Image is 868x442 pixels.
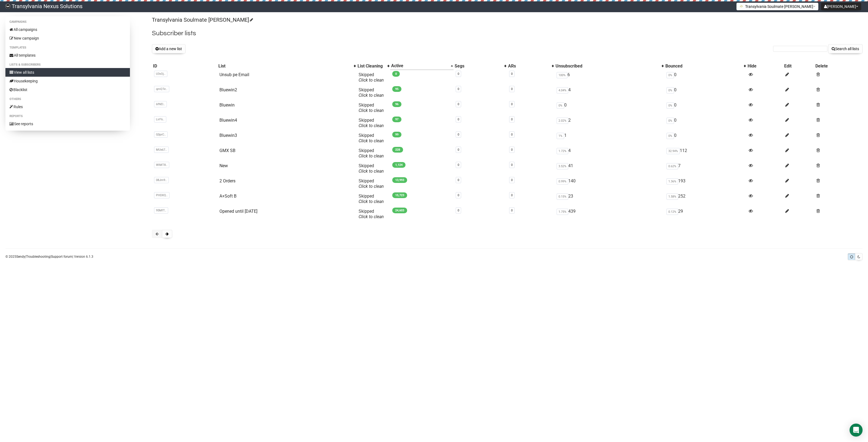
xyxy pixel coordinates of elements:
[557,133,564,139] span: 1%
[217,62,357,70] th: List: No sort applied, activate to apply an ascending sort
[850,424,863,437] div: Open Intercom Messenger
[359,193,384,204] span: Skipped
[392,117,401,122] span: 97
[219,209,257,214] a: Opened until [DATE]
[783,62,814,70] th: Edit: No sort applied, sorting is disabled
[554,161,664,176] td: 41
[511,163,513,167] a: 0
[458,148,459,151] a: 0
[359,209,384,219] span: Skipped
[5,44,130,51] li: Templates
[664,70,746,85] td: 0
[511,133,513,136] a: 0
[664,131,746,146] td: 0
[359,138,384,143] a: Click to clean
[153,63,216,69] div: ID
[219,133,237,138] a: Bluewin3
[666,87,674,93] span: 0%
[5,34,130,43] a: New campaign
[557,102,564,109] span: 0%
[152,17,252,23] a: Transylvania Soulmate [PERSON_NAME]
[219,72,249,77] a: Unsub pe Email
[5,25,130,34] a: All campaigns
[557,163,568,169] span: 3.52%
[359,153,384,159] a: Click to clean
[358,63,385,69] div: List Cleaning
[554,70,664,85] td: 6
[666,193,678,200] span: 1.58%
[739,4,744,8] img: 1.png
[152,62,217,70] th: ID: No sort applied, sorting is disabled
[359,102,384,113] span: Skipped
[5,254,93,260] p: © 2025 | | | Version 6.1.3
[5,120,130,128] a: See reports
[511,102,513,106] a: 0
[359,123,384,128] a: Click to clean
[458,193,459,197] a: 0
[5,4,10,9] img: 586cc6b7d8bc403f0c61b981d947c989
[664,191,746,207] td: 252
[664,161,746,176] td: 7
[455,63,502,69] div: Segs
[666,72,674,78] span: 0%
[557,178,568,185] span: 0.99%
[5,51,130,60] a: All templates
[511,178,513,182] a: 0
[154,131,168,138] span: G0prC..
[359,148,384,159] span: Skipped
[746,62,783,70] th: Hide: No sort applied, sorting is disabled
[508,63,549,69] div: ARs
[664,62,746,70] th: Bounced: No sort applied, activate to apply an ascending sort
[664,176,746,191] td: 193
[828,44,863,53] button: Search all lists
[154,177,169,183] span: 08Jm9..
[666,102,674,109] span: 0%
[392,177,407,183] span: 13,993
[359,163,384,174] span: Skipped
[152,28,863,38] h2: Subscriber lists
[666,178,678,185] span: 1.36%
[359,169,384,174] a: Click to clean
[219,118,237,123] a: Bluewin4
[154,71,167,77] span: U3vOj..
[359,118,384,128] span: Skipped
[557,209,568,215] span: 1.75%
[392,208,407,213] span: 24,603
[821,3,861,10] button: [PERSON_NAME]
[154,192,170,198] span: PHDXQ..
[554,115,664,131] td: 2
[666,118,674,124] span: 0%
[554,100,664,115] td: 0
[392,192,407,198] span: 15,723
[554,131,664,146] td: 1
[390,62,454,70] th: Active: Ascending sort applied, activate to apply a descending sort
[359,214,384,219] a: Click to clean
[5,96,130,102] li: Others
[666,163,678,169] span: 0.62%
[392,71,400,77] span: 0
[391,63,448,69] div: Active
[554,146,664,161] td: 4
[219,178,235,183] a: 2 Orders
[458,72,459,76] a: 0
[458,118,459,121] a: 0
[557,72,567,78] span: 100%
[511,209,513,212] a: 0
[5,85,130,94] a: Blacklist
[557,118,568,124] span: 2.02%
[736,3,818,10] button: Transylvania Soulmate [PERSON_NAME]
[219,193,237,199] a: A+Soft B
[154,101,167,107] span: 6fNEI..
[359,93,384,98] a: Click to clean
[5,102,130,111] a: Rules
[511,193,513,197] a: 0
[666,133,674,139] span: 0%
[359,133,384,143] span: Skipped
[458,209,459,212] a: 0
[392,132,401,137] span: 99
[154,86,169,92] span: qmQTe..
[218,63,351,69] div: List
[664,100,746,115] td: 0
[359,184,384,189] a: Click to clean
[359,178,384,189] span: Skipped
